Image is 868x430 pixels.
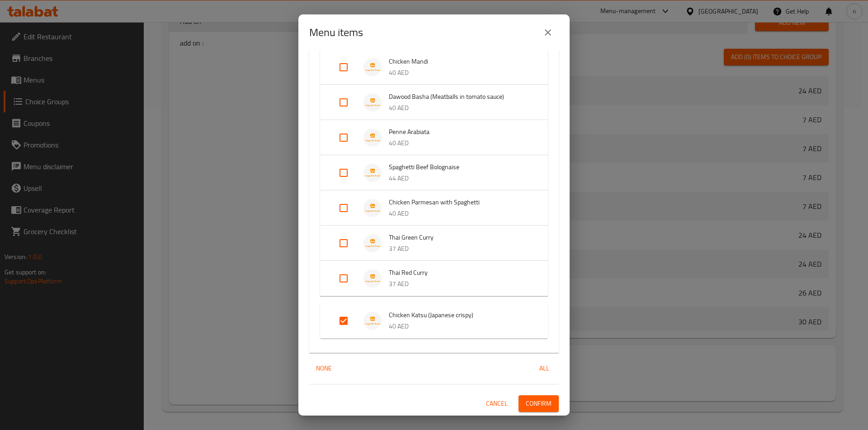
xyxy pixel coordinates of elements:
[309,360,338,377] button: None
[389,56,530,67] span: Chicken Mandi
[363,199,382,217] img: Chicken Parmesan with Spaghetti
[320,155,548,190] div: Expand
[389,267,530,278] span: Thai Red Curry
[320,261,548,296] div: Expand
[389,243,530,254] p: 37 AED
[389,321,530,332] p: 40 AED
[482,395,511,412] button: Cancel
[363,269,382,287] img: Thai Red Curry
[519,395,559,412] button: Confirm
[363,58,382,76] img: Chicken Mandi
[363,129,382,147] img: Penne Arabiata
[389,232,530,243] span: Thai Green Curry
[309,25,363,40] h2: Menu items
[320,190,548,226] div: Expand
[389,310,530,321] span: Chicken Katsu (Japanese crispy)
[389,91,530,102] span: Dawood Basha (Meatballs in tomato sauce)
[486,398,508,409] span: Cancel
[389,126,530,138] span: Penne Arabiata
[389,197,530,208] span: Chicken Parmesan with Spaghetti
[313,363,335,374] span: None
[389,67,530,79] p: 40 AED
[363,312,382,330] img: Chicken Katsu (Japanese crispy)
[363,164,382,182] img: Spaghetti Beef Bolognaise
[320,120,548,155] div: Expand
[389,278,530,290] p: 37 AED
[526,398,552,409] span: Confirm
[389,162,530,173] span: Spaghetti Beef Bolognaise
[533,363,555,374] span: All
[389,173,530,184] p: 44 AED
[320,303,548,338] div: Expand
[363,93,382,111] img: Dawood Basha (Meatballs in tomato sauce)
[537,22,559,43] button: close
[389,102,530,114] p: 40 AED
[320,50,548,85] div: Expand
[320,226,548,261] div: Expand
[530,360,559,377] button: All
[320,85,548,120] div: Expand
[363,234,382,252] img: Thai Green Curry
[389,208,530,219] p: 40 AED
[389,138,530,149] p: 40 AED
